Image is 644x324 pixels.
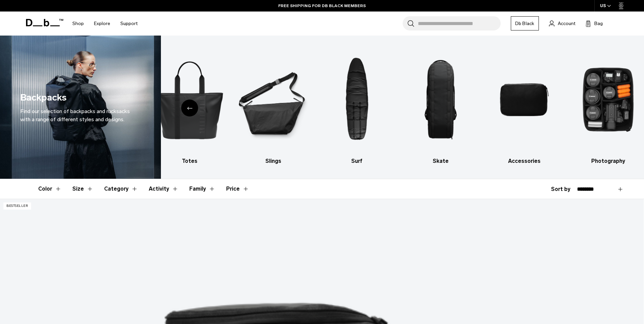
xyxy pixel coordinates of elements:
img: Db [488,46,560,154]
img: Db [153,46,225,154]
a: Db Slings [237,46,309,165]
a: Db Accessories [488,46,560,165]
img: Db [237,46,309,154]
a: Db Skate [405,46,477,165]
h3: Totes [153,157,225,165]
a: FREE SHIPPING FOR DB BLACK MEMBERS [278,3,366,9]
a: Db Photography [572,46,644,165]
a: Explore [94,12,110,36]
button: Toggle Filter [38,179,62,199]
span: Account [558,20,575,27]
a: Shop [72,12,84,36]
a: Db Black [511,16,539,30]
a: Account [549,19,575,27]
button: Toggle Filter [72,179,93,199]
li: 8 / 10 [405,46,477,165]
button: Bag [586,19,603,27]
button: Toggle Filter [149,179,178,199]
nav: Main Navigation [67,12,143,36]
button: Toggle Price [226,179,249,199]
li: 9 / 10 [488,46,560,165]
a: Db Totes [153,46,225,165]
div: Previous slide [181,100,198,116]
img: Db [405,46,477,154]
h3: Photography [572,157,644,165]
li: 6 / 10 [237,46,309,165]
h1: Backpacks [20,91,67,105]
li: 10 / 10 [572,46,644,165]
button: Toggle Filter [104,179,138,199]
h3: Surf [321,157,393,165]
a: Support [120,12,138,36]
img: Db [572,46,644,154]
p: Bestseller [3,202,31,210]
li: 5 / 10 [153,46,225,165]
span: Bag [594,20,603,27]
h3: Skate [405,157,477,165]
li: 7 / 10 [321,46,393,165]
button: Toggle Filter [189,179,215,199]
h3: Accessories [488,157,560,165]
span: Find our selection of backpacks and rucksacks with a range of different styles and designs. [20,108,130,123]
img: Db [321,46,393,154]
h3: Slings [237,157,309,165]
a: Db Surf [321,46,393,165]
